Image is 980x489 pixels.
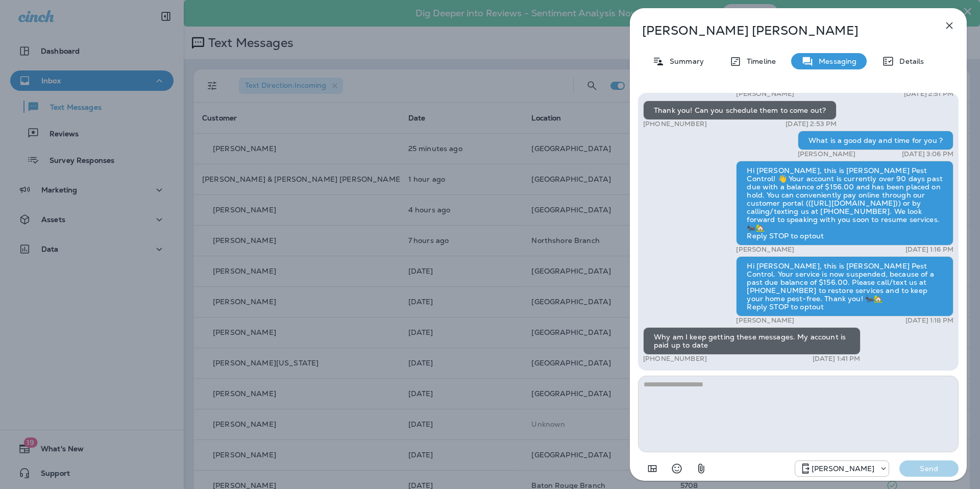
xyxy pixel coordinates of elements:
p: Timeline [742,57,776,65]
p: Messaging [814,57,856,65]
p: [DATE] 3:06 PM [902,150,953,158]
p: [DATE] 1:16 PM [905,246,953,254]
div: Why am I keep getting these messages. My account is paid up to date [643,327,861,355]
p: [DATE] 2:53 PM [786,120,837,128]
p: [PERSON_NAME] [736,246,794,254]
div: What is a good day and time for you ? [798,131,953,150]
p: [PERSON_NAME] [PERSON_NAME] [642,23,921,38]
p: [PHONE_NUMBER] [643,120,707,128]
p: [PHONE_NUMBER] [643,355,707,363]
button: Select an emoji [667,458,687,479]
p: [PERSON_NAME] [736,90,794,98]
p: [DATE] 2:51 PM [904,90,953,98]
div: Hi [PERSON_NAME], this is [PERSON_NAME] Pest Control! 👋 Your account is currently over 90 days pa... [736,161,953,246]
p: [PERSON_NAME] [736,316,794,325]
button: Add in a premade template [642,458,663,479]
div: Hi [PERSON_NAME], this is [PERSON_NAME] Pest Control. Your service is now suspended, because of a... [736,256,953,316]
p: [PERSON_NAME] [798,150,856,158]
p: Details [894,57,924,65]
p: [DATE] 1:41 PM [813,355,861,363]
p: Summary [665,57,704,65]
p: [PERSON_NAME] [812,464,875,473]
p: [DATE] 1:18 PM [905,316,953,325]
div: +1 (504) 576-9603 [795,462,889,475]
div: Thank you! Can you schedule them to come out? [643,101,837,120]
